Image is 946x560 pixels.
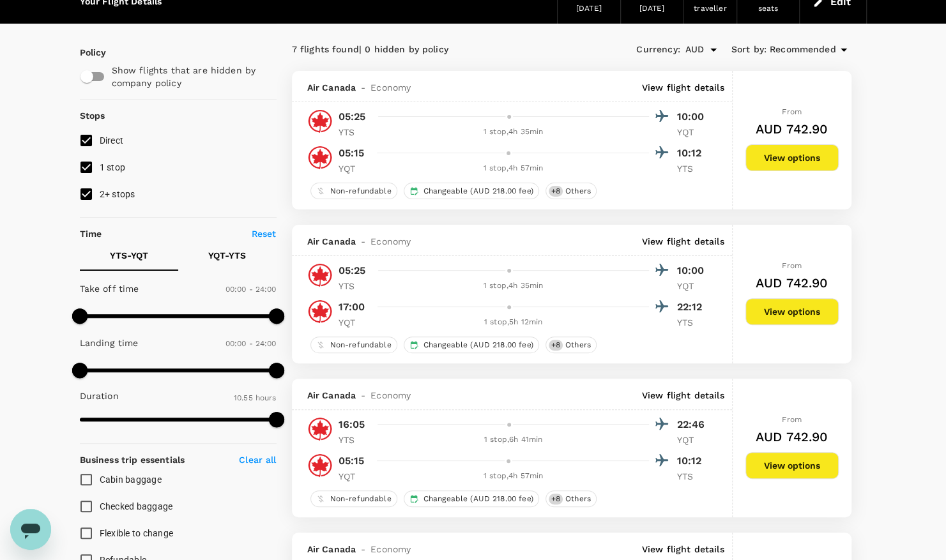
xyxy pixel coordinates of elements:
[310,183,397,199] div: Non-refundable
[100,162,126,172] span: 1 stop
[576,3,602,15] div: [DATE]
[307,299,333,324] img: AC
[307,416,333,442] img: AC
[339,470,370,483] p: YQT
[418,494,538,504] span: Changeable (AUD 218.00 fee)
[636,43,680,57] span: Currency :
[404,183,539,199] div: Changeable (AUD 218.00 fee)
[378,470,649,483] div: 1 stop , 4h 57min
[307,81,356,94] span: Air Canada
[418,340,538,351] span: Changeable (AUD 218.00 fee)
[418,186,538,197] span: Changeable (AUD 218.00 fee)
[80,110,105,121] strong: Stops
[307,235,356,248] span: Air Canada
[80,282,139,295] p: Take off time
[545,490,597,507] div: +8Others
[677,470,709,483] p: YTS
[378,126,649,139] div: 1 stop , 4h 35min
[560,494,596,504] span: Others
[307,389,356,402] span: Air Canada
[339,434,370,446] p: YTS
[404,490,539,507] div: Changeable (AUD 218.00 fee)
[545,337,597,353] div: +8Others
[80,227,102,240] p: Time
[705,41,722,59] button: Open
[356,389,370,402] span: -
[339,417,365,432] p: 16:05
[745,298,839,325] button: View options
[642,389,724,402] p: View flight details
[677,453,709,469] p: 10:12
[782,415,802,424] span: From
[549,494,563,504] span: + 8
[339,299,365,315] p: 17:00
[339,453,365,469] p: 05:15
[677,280,709,292] p: YQT
[100,474,162,485] span: Cabin baggage
[745,452,839,479] button: View options
[80,337,139,349] p: Landing time
[677,417,709,432] p: 22:46
[325,340,397,351] span: Non-refundable
[378,162,649,175] div: 1 stop , 4h 57min
[339,316,370,329] p: YQT
[80,46,91,59] p: Policy
[677,109,709,125] p: 10:00
[756,427,828,447] h6: AUD 742.90
[370,81,411,94] span: Economy
[677,263,709,278] p: 10:00
[339,162,370,175] p: YQT
[100,501,173,511] span: Checked baggage
[307,145,333,170] img: AC
[770,43,836,57] span: Recommended
[378,280,649,292] div: 1 stop , 4h 35min
[356,81,370,94] span: -
[545,183,597,199] div: +8Others
[239,453,276,466] p: Clear all
[110,249,148,262] p: YTS - YQT
[642,543,724,556] p: View flight details
[756,273,828,293] h6: AUD 742.90
[560,186,596,197] span: Others
[356,543,370,556] span: -
[225,339,277,348] span: 00:00 - 24:00
[549,340,563,351] span: + 8
[310,337,397,353] div: Non-refundable
[100,528,174,538] span: Flexible to change
[310,490,397,507] div: Non-refundable
[112,64,268,89] p: Show flights that are hidden by company policy
[560,340,596,351] span: Others
[80,390,119,402] p: Duration
[307,262,333,288] img: AC
[756,119,828,139] h6: AUD 742.90
[404,337,539,353] div: Changeable (AUD 218.00 fee)
[356,235,370,248] span: -
[782,261,802,270] span: From
[339,146,365,161] p: 05:15
[731,43,767,57] span: Sort by :
[378,434,649,446] div: 1 stop , 6h 41min
[307,453,333,478] img: AC
[677,146,709,161] p: 10:12
[80,455,185,465] strong: Business trip essentials
[694,3,726,15] div: traveller
[677,162,709,175] p: YTS
[292,43,572,57] div: 7 flights found | 0 hidden by policy
[378,316,649,329] div: 1 stop , 5h 12min
[639,3,665,15] div: [DATE]
[782,107,802,116] span: From
[549,186,563,197] span: + 8
[325,186,397,197] span: Non-refundable
[325,494,397,504] span: Non-refundable
[339,280,370,292] p: YTS
[642,81,724,94] p: View flight details
[100,135,124,146] span: Direct
[370,543,411,556] span: Economy
[225,285,277,294] span: 00:00 - 24:00
[370,389,411,402] span: Economy
[252,227,277,240] p: Reset
[339,126,370,139] p: YTS
[677,434,709,446] p: YQT
[10,509,51,550] iframe: Button to launch messaging window
[677,126,709,139] p: YQT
